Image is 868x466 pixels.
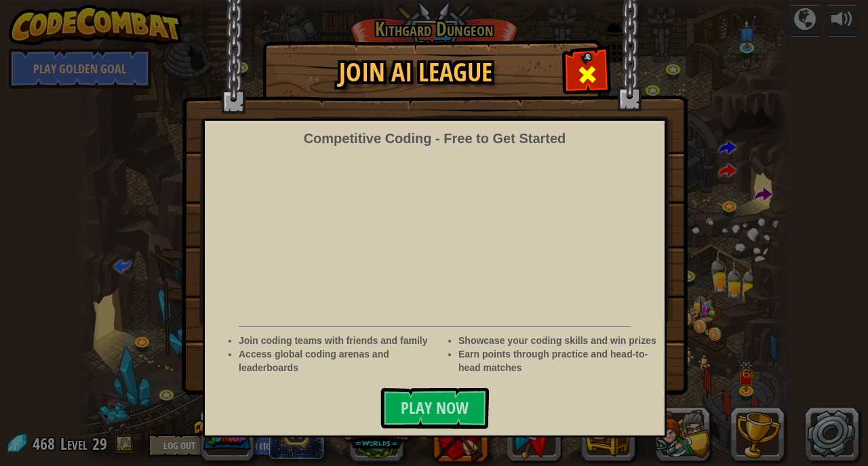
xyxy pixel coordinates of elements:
[458,334,658,347] li: Showcase your coding skills and win prizes
[304,129,566,149] div: Competitive Coding - Free to Get Started
[380,388,489,429] button: Play Now
[239,347,438,374] li: Access global coding arenas and leaderboards
[277,58,555,87] h1: Join AI League
[401,397,469,419] span: Play Now
[239,334,438,347] li: Join coding teams with friends and family
[458,347,658,374] li: Earn points through practice and head-to-head matches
